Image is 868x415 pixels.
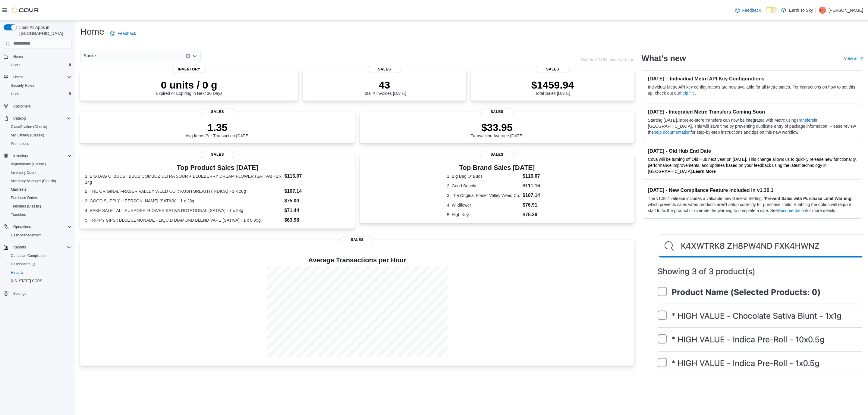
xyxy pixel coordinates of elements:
span: CK [820,7,825,14]
button: Users [6,61,74,69]
span: Canadian Compliance [8,252,72,259]
span: Sales [480,108,514,115]
dt: 4. Wildflower [447,202,520,208]
a: Transfers [8,211,28,218]
span: Security Roles [11,83,34,88]
p: The v1.30.1 release includes a valuable new General Setting, ' ', which prevents sales when produ... [648,195,857,214]
a: Users [8,90,23,98]
span: Operations [13,224,31,229]
h3: Top Brand Sales [DATE] [447,164,547,171]
span: Users [11,73,72,81]
dd: $111.16 [523,182,547,189]
span: Dark Mode [766,13,766,14]
span: Dashboards [11,262,35,267]
p: $1459.94 [531,79,574,91]
dd: $107.14 [284,188,350,195]
a: Feedback [108,27,138,39]
span: Manifests [8,186,72,193]
h3: [DATE] – Individual Metrc API Key Configurations [648,76,857,82]
dd: $63.98 [284,217,350,224]
span: Inventory Manager (Classic) [8,177,72,185]
dd: $116.07 [284,173,350,180]
span: Reports [13,245,26,250]
span: Inventory [13,153,28,158]
span: Users [13,75,23,80]
span: Promotions [11,141,29,146]
p: 43 [363,79,406,91]
button: Reports [1,243,74,251]
a: Settings [11,290,29,297]
span: Adjustments (Classic) [8,161,72,168]
dt: 2. THE ORIGINAL FRASER VALLEY WEED CO. : KUSH BREATH (INDICA) - 1 x 28g [85,188,282,194]
dt: 1. Big Bag O' Buds [447,173,520,179]
a: Security Roles [8,82,36,89]
button: Users [6,90,74,98]
span: Classification (Classic) [8,123,72,130]
span: Sales [201,151,234,158]
span: Customers [13,104,31,109]
span: My Catalog (Classic) [11,133,44,138]
a: Feedback [733,4,763,16]
button: Cash Management [6,231,74,239]
a: Transfers [796,118,814,123]
button: Customers [1,102,74,111]
dd: $76.91 [523,201,547,209]
button: Settings [1,289,74,298]
span: Customers [11,102,72,110]
a: Canadian Compliance [8,252,49,259]
a: Dashboards [6,260,74,268]
button: Reports [6,268,74,277]
span: Cash Management [8,232,72,239]
dd: $107.14 [523,192,547,199]
span: Home [11,53,72,60]
input: Dark Mode [766,7,778,13]
span: Reports [11,270,24,275]
button: Catalog [11,115,28,122]
span: Settings [13,291,26,296]
p: Earth To Sky [789,7,813,14]
button: Canadian Compliance [6,251,74,260]
h3: [DATE] - New Compliance Feature Included in v1.30.1 [648,187,857,193]
span: Cova will be turning off Old Hub next year on [DATE]. This change allows us to quickly release ne... [648,157,857,174]
img: Cova [12,7,39,13]
a: Home [11,53,25,60]
span: Purchase Orders [11,195,38,200]
span: Operations [11,223,72,230]
span: Security Roles [8,82,72,89]
button: Purchase Orders [6,194,74,202]
span: Sales [368,66,401,73]
button: Clear input [186,54,190,58]
span: Transfers [11,212,26,217]
dd: $75.00 [284,197,350,204]
button: Classification (Classic) [6,123,74,131]
button: Inventory [11,152,30,159]
span: Users [11,63,20,67]
a: Adjustments (Classic) [8,161,48,168]
span: Promotions [8,140,72,147]
dt: 1. BIG BAG O' BUDS : BBOB COMBOZ ULTRA SOUR + BLUEBERRY DREAM FLOWER (SATIVA) - 2 x 14g [85,173,282,185]
button: Transfers [6,211,74,219]
span: Inventory [11,152,72,159]
div: Chelsea Kirkpatrick [819,7,826,14]
dt: 2. Good Supply [447,183,520,189]
button: Catalog [1,114,74,123]
span: Users [8,90,72,98]
a: Documentation [778,208,806,213]
button: Security Roles [6,81,74,90]
a: Reports [8,269,26,276]
span: Catalog [13,116,26,121]
dt: 5. High Key [447,212,520,218]
a: help documentation [654,130,690,135]
a: Cash Management [8,232,44,239]
dt: 5. TRIPPY SIPS : BLUE LEMONADE - LIQUID DIAMOND BLEND VAPE (SATIVA) - 1 x 0.95g [85,217,282,223]
span: Classification (Classic) [11,124,47,129]
a: Manifests [8,186,29,193]
p: 1.35 [186,121,250,133]
a: Inventory Manager (Classic) [8,177,58,185]
a: View allExternal link [844,56,863,61]
span: Sooke [84,52,96,59]
p: Updated 1186 minute(s) ago [581,57,634,62]
dt: 3. GOOD SUPPLY : [PERSON_NAME] (SATIVA) - 1 x 28g [85,198,282,204]
a: Promotions [8,140,32,147]
span: Dashboards [8,261,72,268]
